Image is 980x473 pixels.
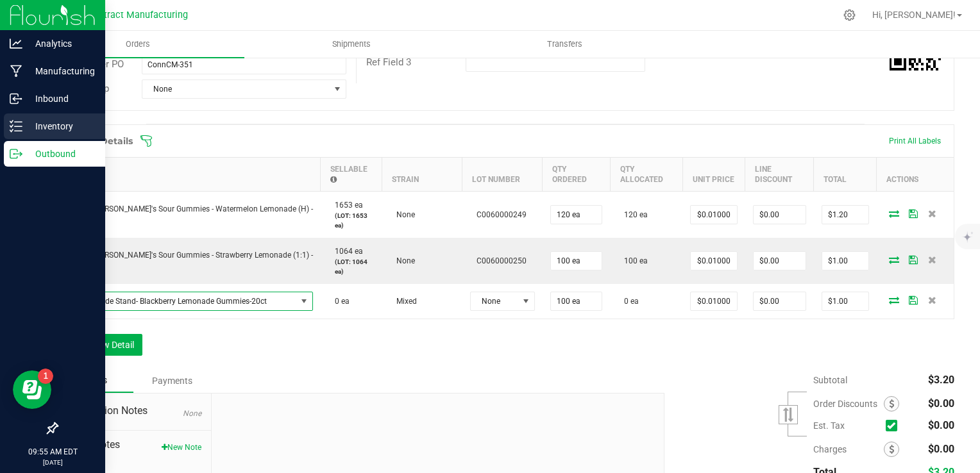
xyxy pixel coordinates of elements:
[551,252,602,270] input: 0
[390,210,415,219] span: None
[6,446,99,458] p: 09:55 AM EDT
[691,292,737,310] input: 0
[877,157,954,191] th: Actions
[366,56,411,68] span: Ref Field 3
[872,10,956,20] span: Hi, [PERSON_NAME]!
[328,297,350,306] span: 0 ea
[928,443,954,455] span: $0.00
[67,437,201,452] span: Order Notes
[904,210,923,217] span: Save Order Detail
[923,296,942,304] span: Delete Order Detail
[66,292,296,310] span: Lemonade Stand- Blackberry Lemonade Gummies-20ct
[813,444,884,454] span: Charges
[822,292,868,310] input: 0
[328,211,375,230] p: (LOT: 1653 ea)
[108,38,167,50] span: Orders
[928,374,954,386] span: $3.20
[923,210,942,217] span: Delete Order Detail
[462,157,543,191] th: Lot Number
[133,369,210,392] div: Payments
[551,292,602,310] input: 0
[328,257,375,276] p: (LOT: 1064 ea)
[682,157,745,191] th: Unit Price
[6,458,99,467] p: [DATE]
[10,37,22,50] inline-svg: Analytics
[390,297,417,306] span: Mixed
[22,36,99,51] p: Analytics
[814,157,877,191] th: Total
[244,31,458,58] a: Shipments
[471,292,518,310] span: None
[321,157,382,191] th: Sellable
[754,206,806,224] input: 0
[74,10,188,21] span: CT Contract Manufacturing
[928,397,954,410] span: $0.00
[618,256,648,265] span: 100 ea
[10,120,22,133] inline-svg: Inventory
[328,247,363,256] span: 1064 ea
[10,65,22,78] inline-svg: Manufacturing
[543,157,611,191] th: Qty Ordered
[813,399,884,409] span: Order Discounts
[551,206,602,224] input: 0
[31,31,244,58] a: Orders
[470,210,527,219] span: C0060000249
[610,157,682,191] th: Qty Allocated
[754,252,806,270] input: 0
[315,38,388,50] span: Shipments
[904,256,923,263] span: Save Order Detail
[691,206,737,224] input: 0
[822,252,868,270] input: 0
[142,80,330,98] span: None
[65,251,313,271] span: Sister [PERSON_NAME]'s Sour Gummies - Strawberry Lemonade (1:1) - 20ct
[691,252,737,270] input: 0
[530,38,600,50] span: Transfers
[928,419,954,431] span: $0.00
[390,256,415,265] span: None
[328,201,363,210] span: 1653 ea
[67,403,201,419] span: Destination Notes
[745,157,814,191] th: Line Discount
[904,296,923,304] span: Save Order Detail
[13,370,51,409] iframe: Resource center
[162,442,201,453] button: New Note
[470,256,527,265] span: C0060000250
[458,31,672,58] a: Transfers
[822,206,868,224] input: 0
[38,369,53,384] iframe: Resource center unread badge
[813,375,847,385] span: Subtotal
[58,157,321,191] th: Item
[183,409,201,418] span: None
[618,210,648,219] span: 120 ea
[923,256,942,263] span: Delete Order Detail
[10,92,22,105] inline-svg: Inbound
[754,292,806,310] input: 0
[65,204,313,225] span: Sister [PERSON_NAME]'s Sour Gummies - Watermelon Lemonade (H) - 20ct
[22,91,99,106] p: Inbound
[10,147,22,160] inline-svg: Outbound
[813,420,881,431] span: Est. Tax
[22,119,99,134] p: Inventory
[618,297,639,306] span: 0 ea
[886,417,903,434] span: Calculate excise tax
[382,157,462,191] th: Strain
[22,63,99,79] p: Manufacturing
[22,146,99,162] p: Outbound
[841,9,857,21] div: Manage settings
